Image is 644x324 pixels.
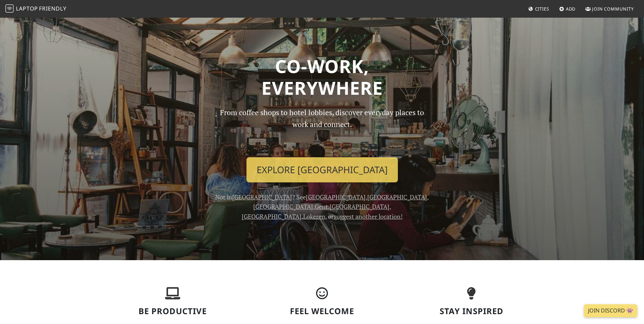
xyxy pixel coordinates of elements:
[556,3,578,15] a: Add
[102,55,542,98] h1: Co-work, Everywhere
[5,4,14,13] img: LaptopFriendly
[526,3,552,15] a: Cities
[39,5,66,12] span: Friendly
[214,107,430,152] p: From coffee shops to hotel lobbies, discover everyday places to work and connect.
[303,212,325,220] a: Lokeren
[592,6,634,12] span: Join Community
[330,202,389,211] a: [GEOGRAPHIC_DATA]
[16,5,38,12] span: Laptop
[315,202,328,211] a: Gent
[253,202,313,211] a: [GEOGRAPHIC_DATA]
[102,306,243,316] h3: Be Productive
[535,6,549,12] span: Cities
[583,3,637,15] a: Join Community
[246,157,398,182] a: Explore [GEOGRAPHIC_DATA]
[215,193,429,221] span: Not in ? See , , , , , , , or
[252,306,393,316] h3: Feel Welcome
[334,212,403,220] a: suggest another location!
[584,304,637,317] a: Join Discord 👾
[367,193,427,201] a: [GEOGRAPHIC_DATA]
[306,193,366,201] a: [GEOGRAPHIC_DATA]
[232,193,292,201] a: [GEOGRAPHIC_DATA]
[401,306,542,316] h3: Stay Inspired
[566,6,576,12] span: Add
[242,212,301,220] a: [GEOGRAPHIC_DATA]
[5,3,67,15] a: LaptopFriendly LaptopFriendly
